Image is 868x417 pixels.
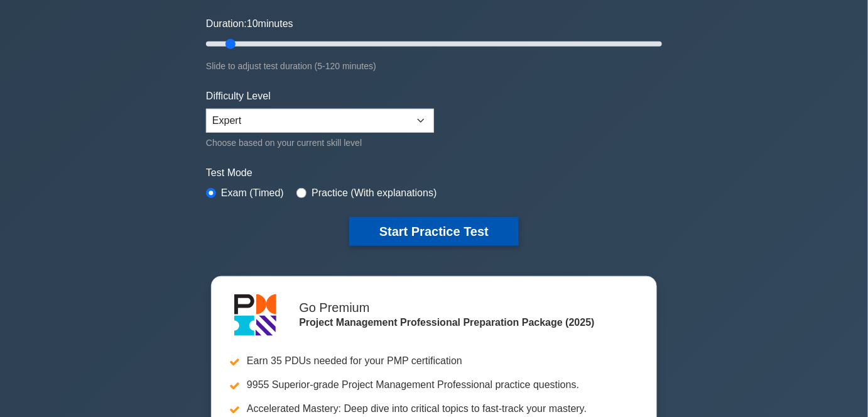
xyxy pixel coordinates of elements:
[206,58,662,74] div: Slide to adjust test duration (5-120 minutes)
[206,89,271,104] label: Difficulty Level
[247,18,258,29] span: 10
[349,217,519,246] button: Start Practice Test
[206,16,293,31] label: Duration: minutes
[206,135,434,150] div: Choose based on your current skill level
[221,186,284,201] label: Exam (Timed)
[206,165,662,181] label: Test Mode
[312,186,437,201] label: Practice (With explanations)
